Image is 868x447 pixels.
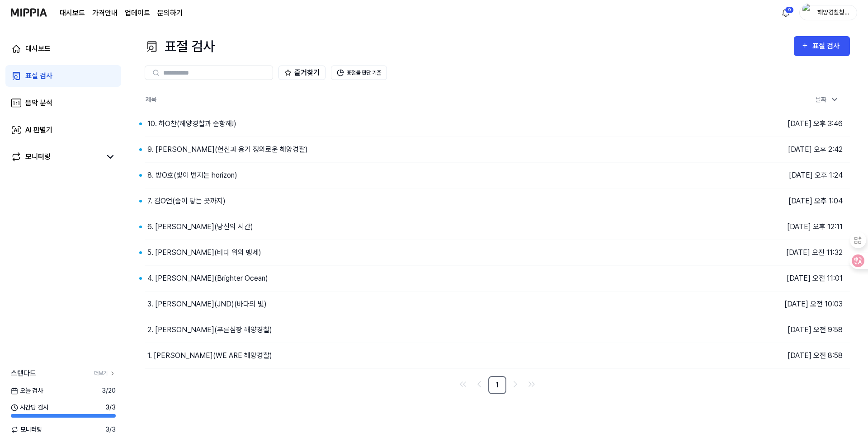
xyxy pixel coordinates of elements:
[778,5,793,20] button: 알림9
[456,377,470,391] a: Go to first page
[147,350,272,361] div: 1. [PERSON_NAME](WE ARE 해양경찰)
[11,425,42,434] span: 모니터링
[147,247,261,258] div: 5. [PERSON_NAME](바다 위의 맹세)
[674,188,850,214] td: [DATE] 오후 1:04
[5,38,121,60] a: 대시보드
[147,196,226,207] div: 7. 김O언(숨이 닿는 곳까지)
[278,66,325,80] button: 즐겨찾기
[5,65,121,87] a: 표절 검사
[674,317,850,343] td: [DATE] 오전 9:58
[674,136,850,162] td: [DATE] 오후 2:42
[147,273,268,284] div: 4. [PERSON_NAME](Brighter Ocean)
[816,7,851,17] div: 해양경찰청노래공모전
[674,343,850,368] td: [DATE] 오전 8:58
[92,8,118,19] button: 가격안내
[147,118,236,129] div: 10. 하O찬(해양경찰과 순항해!)
[25,151,51,162] div: 모니터링
[812,40,843,52] div: 표절 검사
[674,265,850,291] td: [DATE] 오전 11:01
[785,6,794,14] div: 9
[145,376,850,394] nav: pagination
[60,8,85,19] a: 대시보드
[145,89,674,111] th: 제목
[147,325,272,335] div: 2. [PERSON_NAME](푸른심장 해양경찰)
[145,36,215,56] div: 표절 검사
[94,369,116,377] a: 더보기
[147,299,267,310] div: 3. [PERSON_NAME](JND)(바다의 빛)
[105,425,116,434] span: 3 / 3
[780,7,791,18] img: 알림
[674,240,850,265] td: [DATE] 오전 11:32
[25,71,52,81] div: 표절 검사
[11,151,101,162] a: 모니터링
[508,377,523,391] a: Go to next page
[802,4,813,22] img: profile
[674,111,850,136] td: [DATE] 오후 3:46
[11,368,36,379] span: 스탠다드
[25,43,51,54] div: 대시보드
[157,8,183,19] a: 문의하기
[25,125,52,136] div: AI 판별기
[472,377,486,391] a: Go to previous page
[125,8,150,19] a: 업데이트
[147,170,237,181] div: 8. 방O호(빛이 번지는 horizon)
[674,162,850,188] td: [DATE] 오후 1:24
[5,119,121,141] a: AI 판별기
[799,5,857,20] button: profile해양경찰청노래공모전
[11,386,43,395] span: 오늘 검사
[147,144,308,155] div: 9. [PERSON_NAME](헌신과 용기 정의로운 해양경찰)
[11,403,48,412] span: 시간당 검사
[794,36,850,56] button: 표절 검사
[524,377,539,391] a: Go to last page
[812,92,843,107] div: 날짜
[674,291,850,317] td: [DATE] 오전 10:03
[147,221,253,232] div: 6. [PERSON_NAME](당신의 시간)
[674,214,850,240] td: [DATE] 오후 12:11
[331,66,387,80] button: 표절률 판단 기준
[105,403,116,412] span: 3 / 3
[102,386,116,395] span: 3 / 20
[5,92,121,114] a: 음악 분석
[488,376,506,394] a: 1
[25,98,52,108] div: 음악 분석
